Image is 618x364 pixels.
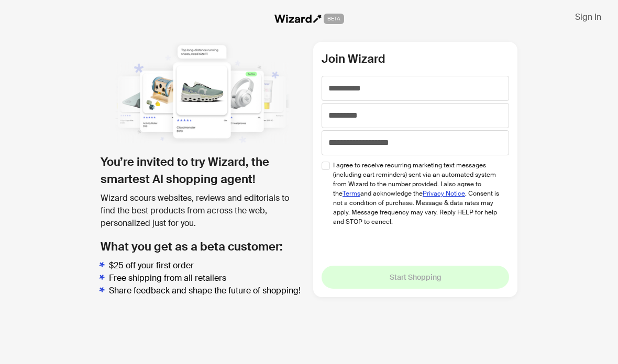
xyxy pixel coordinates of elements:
button: Sign In [567,8,610,25]
span: BETA [324,14,344,24]
span: Sign In [575,12,601,22]
div: Wizard scours websites, reviews and editorials to find the best products from across the web, per... [101,192,305,230]
h2: Join Wizard [322,50,509,67]
a: Privacy Notice [423,189,465,198]
button: Start Shopping [322,266,509,289]
a: Terms [343,189,360,198]
li: Share feedback and shape the future of shopping! [109,285,305,297]
span: I agree to receive recurring marketing text messages (including cart reminders) sent via an autom... [333,161,501,226]
li: $25 off your first order [109,259,305,272]
li: Free shipping from all retailers [109,272,305,285]
h2: What you get as a beta customer: [101,238,305,255]
h1: You’re invited to try Wizard, the smartest AI shopping agent! [101,153,305,188]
